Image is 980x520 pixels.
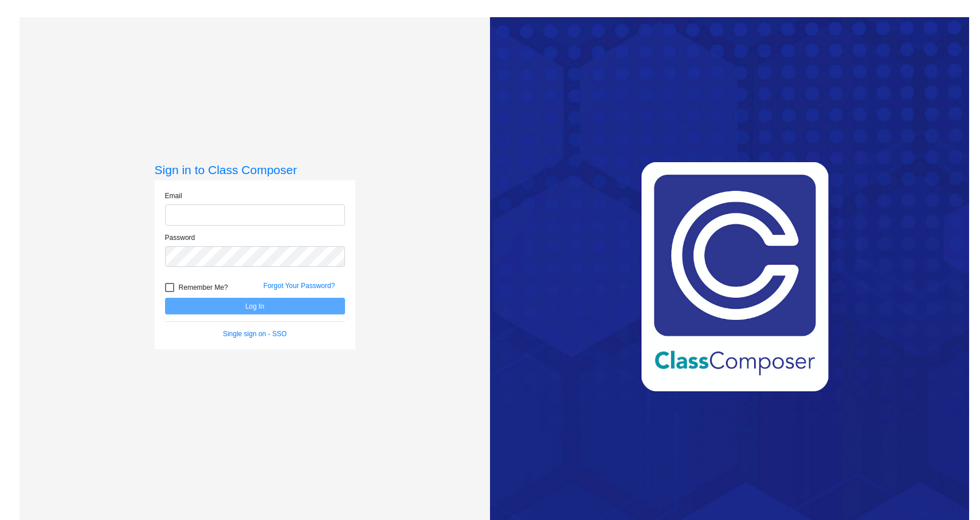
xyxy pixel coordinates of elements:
label: Email [165,191,182,201]
a: Single sign on - SSO [223,330,287,338]
a: Forgot Your Password? [264,282,335,290]
h3: Sign in to Class Composer [155,163,355,177]
span: Remember Me? [179,281,228,294]
button: Log In [165,298,345,314]
label: Password [165,233,195,243]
